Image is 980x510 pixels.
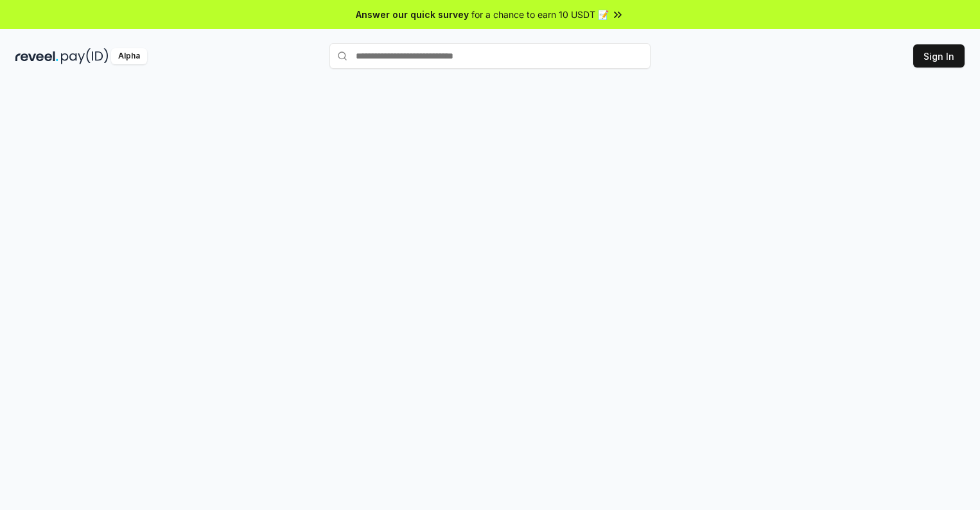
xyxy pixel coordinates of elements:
[61,48,109,64] img: pay_id
[471,8,609,21] span: for a chance to earn 10 USDT 📝
[356,8,469,21] span: Answer our quick survey
[111,48,147,64] div: Alpha
[15,48,58,64] img: reveel_dark
[913,44,965,68] button: Sign In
